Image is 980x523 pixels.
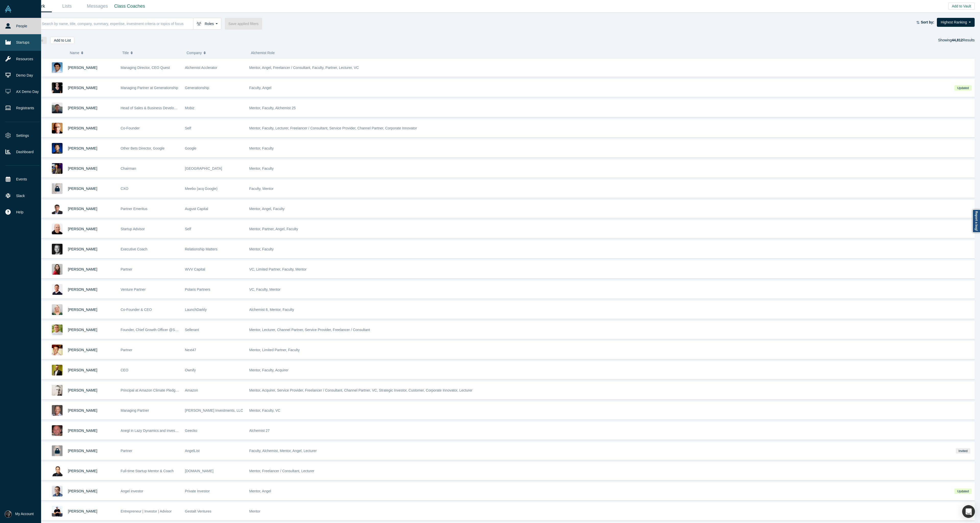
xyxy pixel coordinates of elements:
span: Alchemist Acclerator [185,66,217,70]
a: [PERSON_NAME] [68,509,97,513]
span: Principal at Amazon Climate Pledge Fund [121,388,187,392]
span: Partner [121,348,132,352]
span: Partner [121,449,132,453]
span: Mentor, Faculty, Alchemist 25 [249,106,296,110]
span: Meebo (acq Google) [185,187,218,191]
span: Head of Sales & Business Development (interim) [121,106,198,110]
span: Polaris Partners [185,287,211,291]
img: Steve King's Profile Image [52,405,63,416]
span: Entrepreneur | Investor | Advisor [121,509,172,513]
a: [PERSON_NAME] [68,227,97,231]
input: Search by name, title, company, summary, expertise, investment criteria or topics of focus [41,18,193,30]
img: Kenan Rappuchi's Profile Image [52,324,63,335]
span: Co-Founder & CEO [121,308,152,312]
span: Faculty, Angel [249,86,272,90]
span: Geecko [185,429,197,433]
span: Ownify [185,368,196,372]
span: Chairman [121,166,136,171]
span: [PERSON_NAME] [68,187,97,191]
span: Founder, Chief Growth Officer @Sellerant [121,328,187,332]
span: Help [16,210,23,215]
button: Name [70,47,117,58]
span: Relationship Matters [185,247,218,251]
span: Google [185,146,197,150]
span: [PERSON_NAME] [68,388,97,392]
a: [PERSON_NAME] [68,66,97,70]
span: Amazon [185,388,198,392]
img: Frank Rohde's Profile Image [52,365,63,375]
span: Private Investor [185,489,210,493]
span: Self [185,126,191,130]
a: [PERSON_NAME] [68,308,97,312]
span: WVV Capital [185,267,205,271]
span: Faculty, Alchemist, Mentor, Angel, Lecturer [249,449,317,453]
span: Alchemist 27 [249,429,270,433]
div: Showing [938,37,975,44]
a: [PERSON_NAME] [68,408,97,412]
a: Class Coaches [113,0,147,12]
img: Michael Chang's Profile Image [52,103,63,113]
a: [PERSON_NAME] [68,86,97,90]
span: Co-Founder [121,126,140,130]
a: [PERSON_NAME] [68,207,97,211]
a: Lists [52,0,82,12]
a: [PERSON_NAME] [68,328,97,332]
a: [PERSON_NAME] [68,267,97,271]
a: [PERSON_NAME] [68,368,97,372]
span: Mentor, Freelancer / Consultant, Lecturer [249,469,314,473]
span: [PERSON_NAME] Investments, LLC [185,408,243,412]
span: August Capital [185,207,208,211]
a: [PERSON_NAME] [68,489,97,493]
span: Updated [954,489,971,494]
a: [PERSON_NAME] [68,146,97,150]
span: Mentor, Partner, Angel, Faculty [249,227,298,231]
span: Company [187,47,202,58]
img: Gnani Palanikumar's Profile Image [52,62,63,73]
span: Sellerant [185,328,199,332]
span: Title [122,47,129,58]
img: Nick Ellis's Profile Image [52,385,63,396]
button: Highest Ranking [937,18,975,27]
span: Mentor, Angel, Faculty [249,207,285,211]
span: CEO [121,368,128,372]
span: Faculty, Mentor [249,187,274,191]
span: [PERSON_NAME] [68,166,97,171]
button: Add to List [50,37,74,44]
span: Executive Coach [121,247,148,251]
a: [PERSON_NAME] [68,106,97,110]
span: Mentor, Faculty [249,166,274,171]
strong: 44,812 [952,38,963,42]
span: VC, Faculty, Mentor [249,287,281,291]
a: [PERSON_NAME] [68,429,97,433]
span: VC, Limited Partner, Faculty, Mentor [249,267,307,271]
span: Mentor, Angel [249,489,271,493]
span: Partner Emeritus [121,207,148,211]
span: Startup Advisor [121,227,145,231]
img: Timothy Chou's Profile Image [52,163,63,174]
strong: Sort by: [921,20,934,24]
a: [PERSON_NAME] [68,247,97,251]
a: [PERSON_NAME] [68,348,97,352]
img: Alchemist Vault Logo [5,5,12,13]
img: Gerrit McGowan's Profile Image [52,506,63,517]
span: [PERSON_NAME] [68,287,97,291]
span: [GEOGRAPHIC_DATA] [185,166,222,171]
a: Messages [82,0,113,12]
span: Other Bets Director, Google [121,146,165,150]
span: Mentor, Faculty, Lecturer, Freelancer / Consultant, Service Provider, Channel Partner, Corporate ... [249,126,417,130]
span: Anegl in Lazy Dynamics and investor into seven Alchemist-backed startups: Asobu (27); Fixtender I... [121,429,426,433]
button: Company [187,47,246,58]
span: Managing Director, CEO Quest [121,66,170,70]
span: Generationship [185,86,209,90]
